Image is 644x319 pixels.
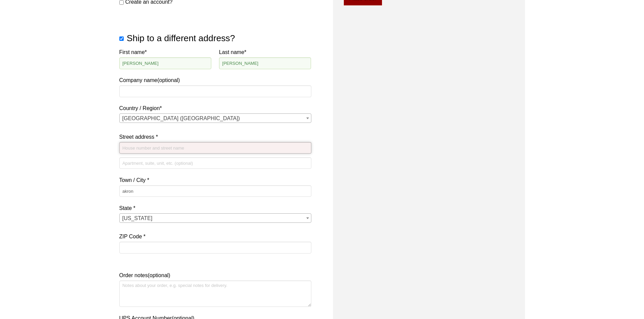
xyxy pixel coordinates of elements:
[119,157,311,169] input: Apartment, suite, unit, etc. (optional)
[119,48,311,85] label: Company name
[157,77,180,83] span: (optional)
[120,214,311,223] span: Ohio
[119,36,124,41] input: Ship to a different address?
[119,132,311,141] label: Street address
[119,0,124,5] input: Create an account?
[119,204,311,213] label: State
[119,271,311,280] label: Order notes
[148,272,170,278] span: (optional)
[127,33,235,43] span: Ship to a different address?
[119,113,311,123] span: Country / Region
[219,48,311,57] label: Last name
[119,142,311,154] input: House number and street name
[119,213,311,223] span: State
[119,232,311,241] label: ZIP Code
[119,48,212,57] label: First name
[120,114,311,123] span: United States (US)
[119,176,311,185] label: Town / City
[119,104,311,113] label: Country / Region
